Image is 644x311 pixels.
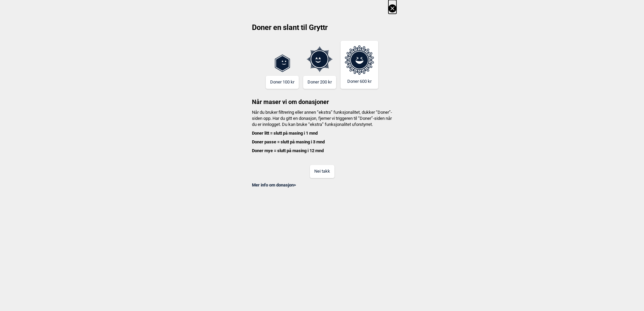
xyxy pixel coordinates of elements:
[310,165,334,178] button: Nei takk
[252,182,296,187] a: Mer info om donasjon>
[252,139,325,144] b: Doner passe = slutt på masing i 3 mnd
[248,23,396,37] h2: Doner en slant til Gryttr
[248,89,396,106] h3: Når maser vi om donasjoner
[303,76,336,89] button: Doner 200 kr
[252,131,318,136] b: Doner litt = slutt på masing i 1 mnd
[252,148,324,153] b: Doner mye = slutt på masing i 12 mnd
[248,109,396,154] h4: Når du bruker filtrering eller annen “ekstra” funksjonalitet, dukker “Doner”-siden opp. Har du gi...
[341,41,378,89] button: Doner 600 kr
[266,76,299,89] button: Doner 100 kr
